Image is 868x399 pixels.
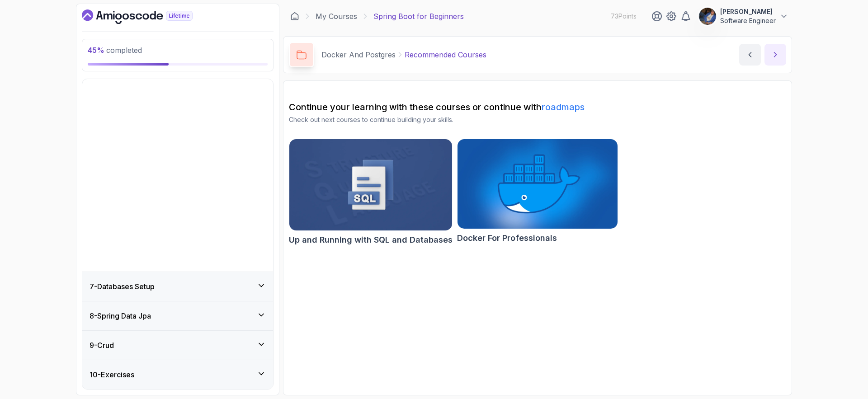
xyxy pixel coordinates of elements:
span: completed [88,46,142,55]
button: 7-Databases Setup [82,272,273,301]
p: Software Engineer [720,16,776,25]
button: previous content [739,44,761,66]
button: 10-Exercises [82,360,273,389]
p: Check out next courses to continue building your skills. [289,115,786,124]
h3: 10 - Exercises [90,369,134,380]
img: user profile image [699,8,716,25]
button: 8-Spring Data Jpa [82,301,273,330]
a: Up and Running with SQL and Databases cardUp and Running with SQL and Databases [289,139,453,246]
p: Docker And Postgres [321,49,396,60]
p: Spring Boot for Beginners [373,11,464,22]
h2: Continue your learning with these courses or continue with [289,101,786,113]
h3: 7 - Databases Setup [90,281,155,292]
img: Docker For Professionals card [458,139,618,229]
a: roadmaps [542,102,585,113]
a: My Courses [316,11,357,22]
h2: Up and Running with SQL and Databases [289,234,453,246]
h3: 9 - Crud [90,340,114,351]
h3: 8 - Spring Data Jpa [90,310,151,321]
a: Docker For Professionals cardDocker For Professionals [457,139,618,244]
p: 73 Points [611,12,637,21]
p: Recommended Courses [405,49,486,60]
span: 45 % [88,46,104,55]
a: Dashboard [290,12,299,21]
img: Up and Running with SQL and Databases card [289,139,452,230]
button: user profile image[PERSON_NAME]Software Engineer [698,7,788,25]
button: next content [764,44,786,66]
p: [PERSON_NAME] [720,7,776,16]
h2: Docker For Professionals [457,232,557,244]
button: 9-Crud [82,331,273,360]
a: Dashboard [82,9,213,24]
